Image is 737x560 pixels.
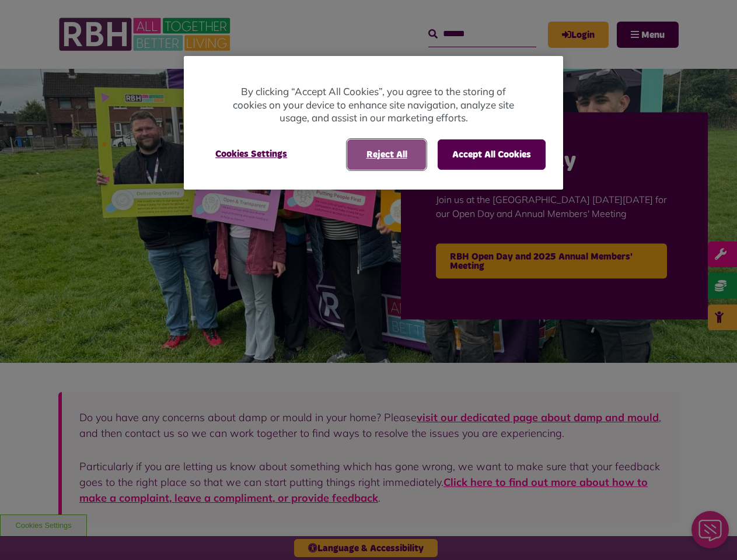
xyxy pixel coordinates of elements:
[438,139,546,170] button: Accept All Cookies
[347,139,426,170] button: Reject All
[184,56,563,190] div: Cookie banner
[7,3,44,41] div: Close Web Assistant
[184,56,563,190] div: Privacy
[230,85,516,125] p: By clicking “Accept All Cookies”, you agree to the storing of cookies on your device to enhance s...
[201,139,301,169] button: Cookies Settings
